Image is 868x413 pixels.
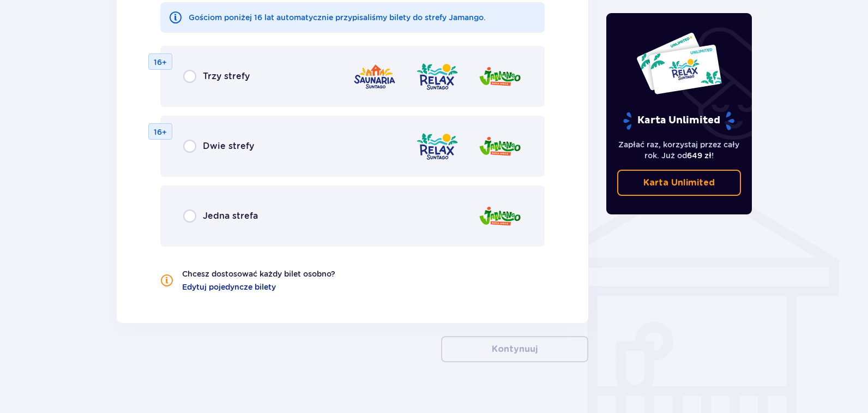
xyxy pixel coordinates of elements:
[478,61,522,92] img: zone logo
[182,268,335,279] p: Chcesz dostosować każdy bilet osobno?
[478,131,522,162] img: zone logo
[203,140,254,152] p: Dwie strefy
[154,127,167,137] p: 16+
[478,201,522,232] img: zone logo
[687,151,712,160] span: 649 zł
[203,70,250,82] p: Trzy strefy
[203,210,258,222] p: Jedna strefa
[643,177,715,189] p: Karta Unlimited
[415,131,459,162] img: zone logo
[622,111,736,130] p: Karta Unlimited
[415,61,459,92] img: zone logo
[182,282,276,292] a: Edytuj pojedyncze bilety
[189,12,486,23] p: Gościom poniżej 16 lat automatycznie przypisaliśmy bilety do strefy Jamango.
[441,336,588,362] button: Kontynuuj
[617,170,742,196] a: Karta Unlimited
[353,61,396,92] img: zone logo
[492,343,538,355] p: Kontynuuj
[617,139,742,161] p: Zapłać raz, korzystaj przez cały rok. Już od !
[154,57,167,68] p: 16+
